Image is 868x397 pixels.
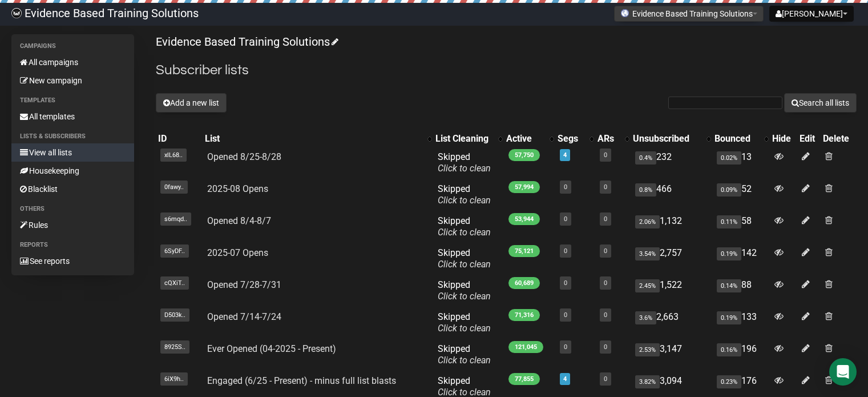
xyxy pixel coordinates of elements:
th: List: No sort applied, activate to apply an ascending sort [203,131,433,147]
span: 0.19% [717,247,741,260]
div: ID [158,133,200,145]
span: 8925S.. [160,340,189,354]
div: Open Intercom Messenger [829,358,857,386]
a: Opened 7/14-7/24 [207,311,281,322]
a: 0 [604,151,607,159]
th: Active: No sort applied, activate to apply an ascending sort [504,131,555,147]
a: Blacklist [11,180,134,198]
th: List Cleaning: No sort applied, activate to apply an ascending sort [433,131,504,147]
a: Click to clean [438,163,491,174]
a: 0 [604,375,607,383]
span: 0.8% [635,183,656,197]
span: xlL68.. [160,149,187,162]
li: Campaigns [11,39,134,53]
a: 0 [604,215,607,223]
span: 6SyDF.. [160,244,189,258]
a: Click to clean [438,259,491,270]
th: ID: No sort applied, sorting is disabled [156,131,203,147]
a: 2025-08 Opens [207,183,268,194]
span: 6iX9h.. [160,372,188,386]
td: 2,757 [631,243,712,275]
button: Evidence Based Training Solutions [614,6,764,22]
span: 3.82% [635,375,660,388]
span: 0.4% [635,151,656,165]
td: 133 [712,307,770,339]
div: Bounced [714,133,758,145]
td: 232 [631,147,712,179]
div: Delete [823,133,854,145]
button: Search all lists [784,93,857,113]
span: 0fawy.. [160,181,188,194]
a: Engaged (6/25 - Present) - minus full list blasts [207,375,396,386]
a: 4 [563,151,567,159]
span: s6mqd.. [160,212,191,226]
span: D503k.. [160,308,189,322]
span: Skipped [438,151,491,174]
a: New campaign [11,71,134,90]
div: Active [506,133,544,145]
div: Unsubscribed [633,133,701,145]
img: favicons [620,9,629,18]
a: Opened 8/4-8/7 [207,215,271,226]
span: Skipped [438,311,491,334]
span: Skipped [438,247,491,270]
a: 0 [564,247,567,255]
img: 6a635aadd5b086599a41eda90e0773ac [11,8,22,18]
span: 77,855 [508,373,540,385]
span: 0.19% [717,311,741,324]
td: 88 [712,275,770,307]
a: 0 [604,183,607,191]
th: Edit: No sort applied, sorting is disabled [797,131,821,147]
span: 3.6% [635,311,656,324]
div: List [205,133,422,145]
a: Click to clean [438,195,491,206]
a: All campaigns [11,53,134,71]
span: 57,750 [508,149,540,161]
li: Others [11,202,134,216]
a: Housekeeping [11,162,134,180]
a: Click to clean [438,227,491,238]
a: Click to clean [438,291,491,302]
span: 53,944 [508,213,540,225]
span: Skipped [438,183,491,206]
th: Bounced: No sort applied, activate to apply an ascending sort [712,131,770,147]
a: All templates [11,107,134,126]
li: Templates [11,94,134,107]
th: Hide: No sort applied, sorting is disabled [770,131,797,147]
a: View all lists [11,143,134,162]
div: List Cleaning [435,133,492,145]
span: 0.11% [717,215,741,228]
div: Edit [800,133,818,145]
span: 71,316 [508,309,540,321]
a: 0 [604,279,607,287]
a: 0 [604,343,607,351]
a: Ever Opened (04-2025 - Present) [207,343,336,354]
a: 0 [564,215,567,223]
span: 75,121 [508,245,540,257]
a: Rules [11,216,134,234]
td: 13 [712,147,770,179]
a: 0 [564,311,567,319]
td: 52 [712,179,770,211]
a: 0 [564,343,567,351]
span: 60,689 [508,277,540,289]
span: Skipped [438,215,491,238]
td: 1,132 [631,211,712,243]
span: 2.53% [635,343,660,356]
div: Hide [772,133,795,145]
span: 0.02% [717,151,741,165]
a: Click to clean [438,323,491,334]
span: 121,045 [508,341,543,353]
li: Reports [11,238,134,252]
span: 0.14% [717,279,741,292]
a: 4 [563,375,567,383]
button: Add a new list [156,93,227,113]
td: 1,522 [631,275,712,307]
th: ARs: No sort applied, activate to apply an ascending sort [595,131,631,147]
a: 0 [604,311,607,319]
td: 58 [712,211,770,243]
a: Opened 8/25-8/28 [207,151,281,162]
a: 0 [564,183,567,191]
th: Segs: No sort applied, activate to apply an ascending sort [555,131,595,147]
a: 2025-07 Opens [207,247,268,258]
